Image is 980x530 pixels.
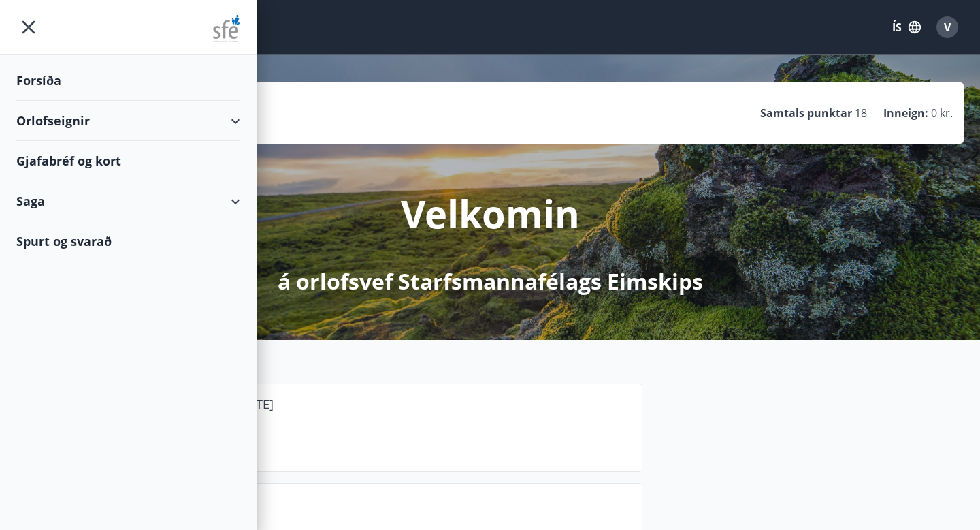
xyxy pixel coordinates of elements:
[931,106,953,121] span: 0 kr.
[16,61,240,101] div: Forsíða
[883,106,928,121] p: Inneign :
[760,106,852,121] p: Samtals punktar
[16,101,240,141] div: Orlofseignir
[16,141,240,181] div: Gjafabréf og kort
[16,221,240,261] div: Spurt og svarað
[401,187,580,239] p: Velkomin
[16,15,41,40] button: menu
[944,20,951,35] span: V
[931,11,964,44] button: V
[885,15,928,40] button: ÍS
[278,266,703,296] p: á orlofsvef Starfsmannafélags Eimskips
[116,418,631,441] p: Iðustekkur
[16,181,240,221] div: Saga
[855,106,867,121] span: 18
[213,15,240,42] img: union_logo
